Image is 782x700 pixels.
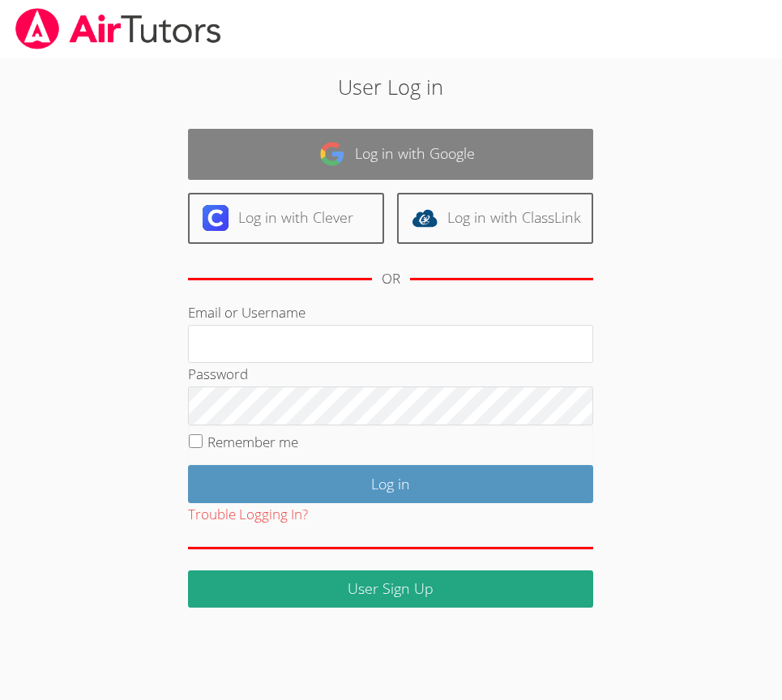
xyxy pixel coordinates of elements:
[188,570,593,608] a: User Sign Up
[412,205,438,231] img: classlink-logo-d6bb404cc1216ec64c9a2012d9dc4662098be43eaf13dc465df04b49fa7ab582.svg
[203,205,229,231] img: clever-logo-6eab21bc6e7a338710f1a6ff85c0baf02591cd810cc4098c63d3a4b26e2feb20.svg
[14,8,223,49] img: airtutors_banner-c4298cdbf04f3fff15de1276eac7730deb9818008684d7c2e4769d2f7ddbe033.png
[188,303,306,322] label: Email or Username
[397,193,593,244] a: Log in with ClassLink
[207,433,298,451] label: Remember me
[188,365,248,383] label: Password
[319,141,345,167] img: google-logo-50288ca7cdecda66e5e0955fdab243c47b7ad437acaf1139b6f446037453330a.svg
[188,503,308,527] button: Trouble Logging In?
[382,267,400,291] div: OR
[188,465,593,503] input: Log in
[188,193,384,244] a: Log in with Clever
[109,71,673,102] h2: User Log in
[188,129,593,180] a: Log in with Google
